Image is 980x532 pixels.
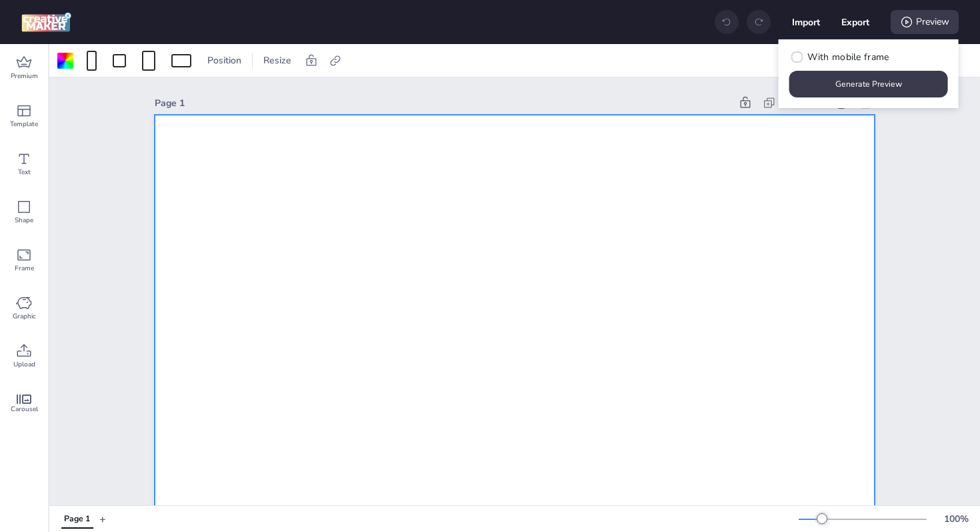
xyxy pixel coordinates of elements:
[15,263,34,274] span: Frame
[15,215,33,226] span: Shape
[64,513,90,525] div: Page 1
[792,8,820,36] button: Import
[55,507,99,531] div: Tabs
[155,96,731,110] div: Page 1
[841,8,869,36] button: Export
[10,119,38,129] span: Template
[940,512,972,526] div: 100 %
[13,311,36,322] span: Graphic
[99,507,106,531] button: +
[21,12,71,32] img: logo Creative Maker
[205,53,244,67] span: Position
[18,167,31,178] span: Text
[789,71,948,97] button: Generate Preview
[891,10,959,34] div: Preview
[13,359,35,370] span: Upload
[11,71,38,81] span: Premium
[807,50,889,64] span: With mobile frame
[261,53,294,67] span: Resize
[11,404,38,415] span: Carousel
